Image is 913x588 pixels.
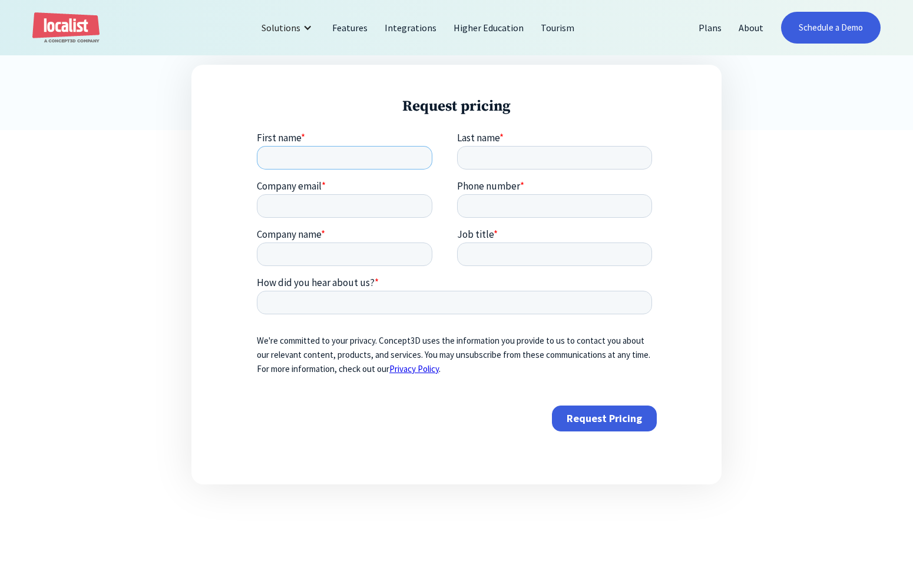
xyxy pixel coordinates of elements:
iframe: Form 0 [257,132,657,452]
input: Request Pricing [295,274,400,300]
a: Schedule a Demo [781,12,880,44]
div: Solutions [253,14,324,42]
a: Higher Education [445,14,532,42]
h3: Request pricing [257,97,657,115]
a: Integrations [376,14,445,42]
a: Features [324,14,376,42]
a: home [32,12,100,44]
a: Privacy Policy [133,231,182,242]
a: Tourism [532,14,583,42]
div: Solutions [262,21,300,35]
span: Phone number [200,48,263,61]
a: Plans [690,14,730,42]
a: About [730,14,772,42]
span: Job title [200,96,237,109]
